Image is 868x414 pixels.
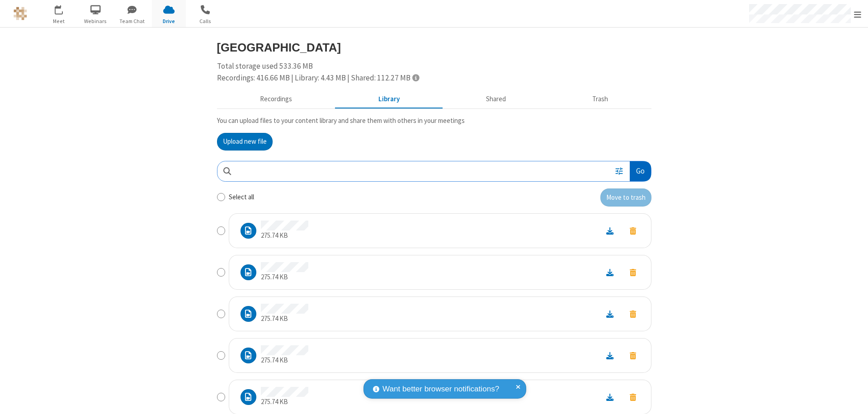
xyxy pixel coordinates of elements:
[217,91,335,108] button: Recorded meetings
[217,61,651,84] div: Total storage used 533.36 MB
[598,309,622,319] a: Download file
[622,266,644,278] button: Move to trash
[261,397,308,407] p: 275.74 KB
[217,133,273,151] button: Upload new file
[598,350,622,361] a: Download file
[229,192,254,202] label: Select all
[14,7,27,20] img: QA Selenium DO NOT DELETE OR CHANGE
[598,226,622,236] a: Download file
[261,355,308,366] p: 275.74 KB
[622,349,644,362] button: Move to trash
[630,161,651,182] button: Go
[600,188,651,207] button: Move to trash
[335,91,443,108] button: Content library
[622,391,644,403] button: Move to trash
[622,308,644,320] button: Move to trash
[622,225,644,237] button: Move to trash
[217,116,651,126] p: You can upload files to your content library and share them with others in your meetings
[261,231,308,241] p: 275.74 KB
[217,41,651,54] h3: [GEOGRAPHIC_DATA]
[549,91,651,108] button: Trash
[598,392,622,402] a: Download file
[261,314,308,324] p: 275.74 KB
[79,17,113,25] span: Webinars
[382,383,499,395] span: Want better browser notifications?
[152,17,186,25] span: Drive
[412,74,419,81] span: Totals displayed include files that have been moved to the trash.
[845,390,861,408] iframe: Chat
[61,5,67,12] div: 1
[189,17,222,25] span: Calls
[42,17,76,25] span: Meet
[443,91,549,108] button: Shared during meetings
[598,267,622,278] a: Download file
[217,72,651,84] div: Recordings: 416.66 MB | Library: 4.43 MB | Shared: 112.27 MB
[115,17,149,25] span: Team Chat
[261,272,308,282] p: 275.74 KB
